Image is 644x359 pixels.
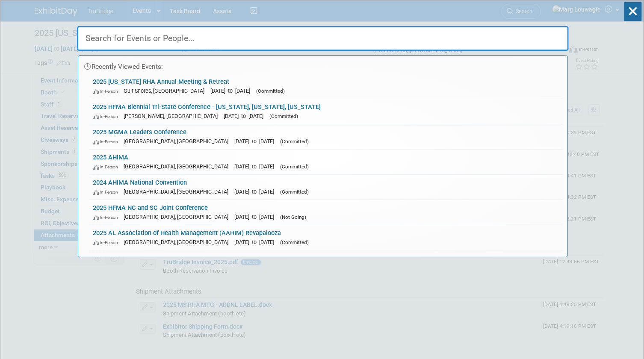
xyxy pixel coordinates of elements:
input: Search for Events or People... [77,26,569,51]
span: (Committed) [270,113,298,119]
span: In-Person [93,88,122,94]
a: 2025 HFMA Biennial Tri-State Conference - [US_STATE], [US_STATE], [US_STATE] In-Person [PERSON_NA... [89,99,563,124]
span: In-Person [93,215,122,220]
span: (Committed) [257,88,285,94]
a: 2025 HFMA NC and SC Joint Conference In-Person [GEOGRAPHIC_DATA], [GEOGRAPHIC_DATA] [DATE] to [DA... [89,200,563,225]
a: 2025 AL Association of Health Management (AAHIM) Revapalooza In-Person [GEOGRAPHIC_DATA], [GEOGRA... [89,225,563,250]
span: [DATE] to [DATE] [224,113,268,119]
span: [GEOGRAPHIC_DATA], [GEOGRAPHIC_DATA] [124,138,233,144]
div: Recently Viewed Events: [83,56,563,74]
span: [GEOGRAPHIC_DATA], [GEOGRAPHIC_DATA] [124,163,233,170]
span: [GEOGRAPHIC_DATA], [GEOGRAPHIC_DATA] [124,214,233,220]
span: (Committed) [281,239,309,245]
span: [DATE] to [DATE] [235,188,279,195]
span: [PERSON_NAME], [GEOGRAPHIC_DATA] [124,113,222,119]
span: In-Person [93,240,122,245]
span: [DATE] to [DATE] [235,138,279,144]
a: 2024 AHIMA National Convention In-Person [GEOGRAPHIC_DATA], [GEOGRAPHIC_DATA] [DATE] to [DATE] (C... [89,175,563,200]
span: (Committed) [281,138,309,144]
span: In-Person [93,139,122,144]
span: [DATE] to [DATE] [235,163,279,170]
span: In-Person [93,189,122,195]
span: [GEOGRAPHIC_DATA], [GEOGRAPHIC_DATA] [124,188,233,195]
span: [DATE] to [DATE] [235,214,279,220]
span: In-Person [93,114,122,119]
span: (Committed) [281,189,309,195]
span: [GEOGRAPHIC_DATA], [GEOGRAPHIC_DATA] [124,239,233,245]
span: [DATE] to [DATE] [235,239,279,245]
span: [DATE] to [DATE] [211,88,255,94]
span: (Committed) [281,164,309,170]
span: (Not Going) [281,214,307,220]
a: 2025 AHIMA In-Person [GEOGRAPHIC_DATA], [GEOGRAPHIC_DATA] [DATE] to [DATE] (Committed) [89,150,563,174]
span: In-Person [93,164,122,170]
a: 2025 MGMA Leaders Conference In-Person [GEOGRAPHIC_DATA], [GEOGRAPHIC_DATA] [DATE] to [DATE] (Com... [89,124,563,149]
a: 2025 [US_STATE] RHA Annual Meeting & Retreat In-Person Gulf Shores, [GEOGRAPHIC_DATA] [DATE] to [... [89,74,563,99]
span: Gulf Shores, [GEOGRAPHIC_DATA] [124,88,209,94]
